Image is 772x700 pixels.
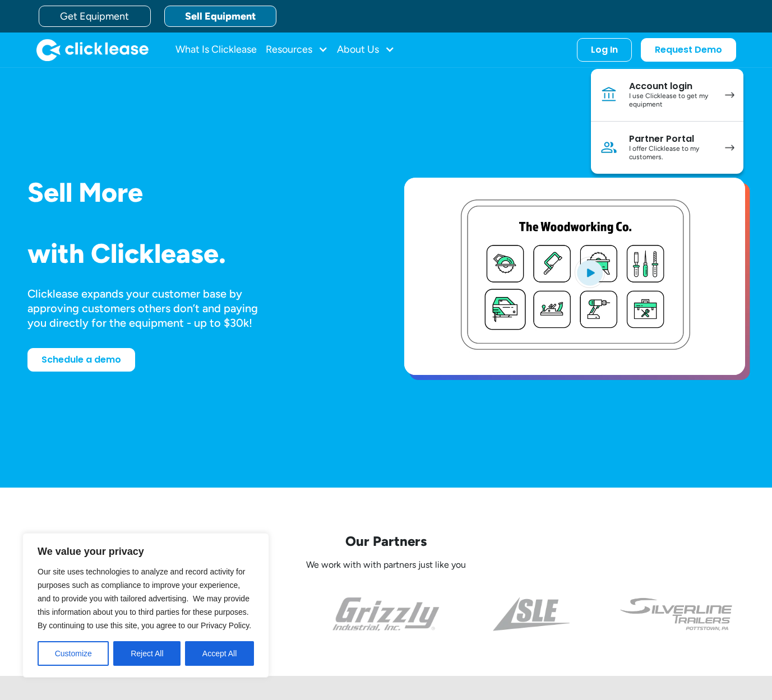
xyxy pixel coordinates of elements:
div: Resources [266,39,328,61]
a: Schedule a demo [27,348,135,372]
img: Blue play button logo on a light blue circular background [575,257,605,288]
a: What Is Clicklease [175,39,257,61]
a: Account loginI use Clicklease to get my equipment [591,69,743,122]
div: About Us [337,39,395,61]
button: Reject All [113,641,181,666]
p: Our Partners [27,532,745,550]
a: open lightbox [404,178,745,375]
p: We value your privacy [38,545,254,558]
h1: Sell More [27,178,368,207]
div: Log In [591,44,618,55]
img: Clicklease logo [36,39,149,61]
img: arrow [725,92,734,98]
img: undefined [619,597,734,631]
div: Clicklease expands your customer base by approving customers others don’t and paying you directly... [27,286,279,330]
div: I offer Clicklease to my customers. [629,145,714,162]
a: Request Demo [641,38,736,62]
a: home [36,39,149,61]
button: Accept All [185,641,254,666]
a: Get Equipment [39,6,151,27]
div: Account login [629,81,714,92]
img: the grizzly industrial inc logo [332,597,440,631]
h1: with Clicklease. [27,239,368,268]
img: arrow [725,145,734,151]
p: We work with with partners just like you [27,559,745,571]
span: Our site uses technologies to analyze and record activity for purposes such as compliance to impr... [38,567,251,630]
a: Partner PortalI offer Clicklease to my customers. [591,122,743,174]
div: Partner Portal [629,133,714,145]
button: Customize [38,641,109,666]
img: Person icon [600,138,618,156]
div: I use Clicklease to get my equipment [629,92,714,109]
nav: Log In [591,69,743,174]
img: Bank icon [600,86,618,104]
a: Sell Equipment [164,6,276,27]
div: We value your privacy [22,533,269,678]
img: a black and white photo of the side of a triangle [493,597,570,631]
